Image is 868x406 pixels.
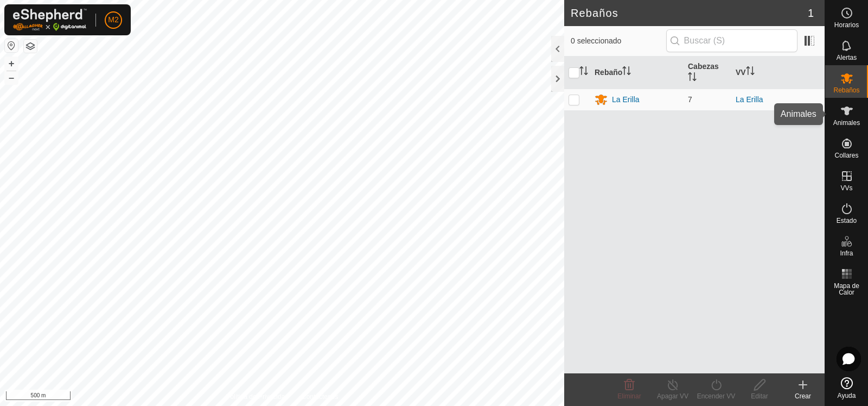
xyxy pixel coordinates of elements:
[226,392,289,402] a: Política de Privacidad
[651,391,694,401] div: Apagar VV
[5,39,18,52] button: Restablecer Mapa
[837,217,857,224] span: Estado
[833,87,859,93] span: Rebaños
[617,392,641,400] span: Eliminar
[24,40,37,53] button: Capas del Mapa
[828,283,865,296] span: Mapa de Calor
[808,5,814,21] span: 1
[838,392,856,399] span: Ayuda
[666,29,797,52] input: Buscar (S)
[840,250,853,257] span: Infra
[5,71,18,84] button: –
[840,185,852,191] span: VVs
[579,68,588,77] p-sorticon: Activar para ordenar
[688,95,692,104] span: 7
[622,68,631,77] p-sorticon: Activar para ordenar
[738,391,781,401] div: Editar
[302,392,338,402] a: Contáctenos
[590,57,684,89] th: Rebaño
[612,94,640,105] div: La Erilla
[834,152,858,159] span: Collares
[571,7,808,20] h2: Rebaños
[825,373,868,403] a: Ayuda
[736,95,763,104] a: La Erilla
[781,391,825,401] div: Crear
[108,14,118,26] span: M2
[5,57,18,70] button: +
[731,57,825,89] th: VV
[833,120,860,126] span: Animales
[13,9,87,31] img: Logo Gallagher
[837,54,857,61] span: Alertas
[684,57,731,89] th: Cabezas
[746,68,755,77] p-sorticon: Activar para ordenar
[834,22,859,28] span: Horarios
[571,35,666,47] span: 0 seleccionado
[688,74,697,83] p-sorticon: Activar para ordenar
[694,391,738,401] div: Encender VV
